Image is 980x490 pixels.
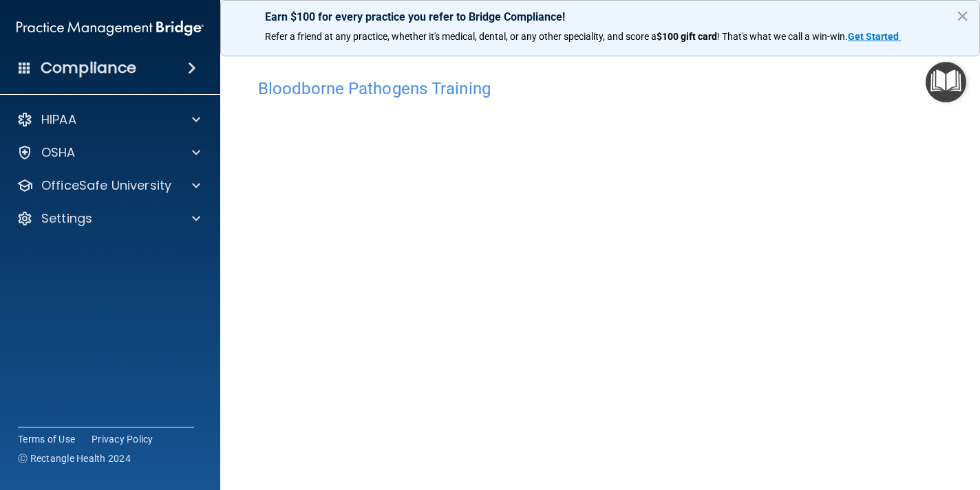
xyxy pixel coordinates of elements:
p: OfficeSafe University [41,177,171,194]
p: Settings [41,210,92,227]
span: Refer a friend at any practice, whether it's medical, dental, or any other speciality, and score a [265,31,657,42]
a: Get Started [848,31,901,42]
a: HIPAA [17,111,200,128]
h4: Compliance [41,58,136,78]
a: OfficeSafe University [17,177,200,194]
a: Privacy Policy [92,432,153,446]
img: PMB logo [17,14,204,42]
p: Earn $100 for every practice you refer to Bridge Compliance! [265,10,935,23]
strong: Get Started [848,31,899,42]
a: OSHA [17,144,200,161]
a: Settings [17,210,200,227]
strong: $100 gift card [657,31,717,42]
span: Ⓒ Rectangle Health 2024 [18,452,131,465]
a: Terms of Use [18,432,75,446]
span: ! That's what we call a win-win. [717,31,848,42]
button: Open Resource Center [926,62,966,102]
p: OSHA [41,144,76,161]
h4: Bloodborne Pathogens Training [258,80,942,98]
button: Close [956,5,969,27]
p: HIPAA [41,111,76,128]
